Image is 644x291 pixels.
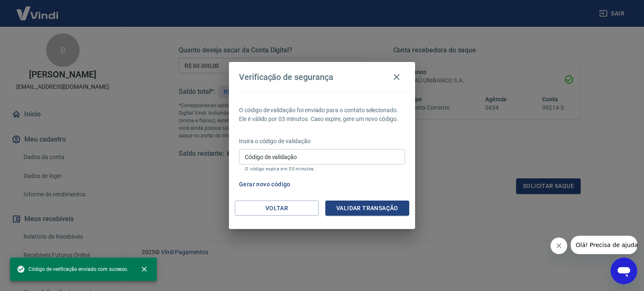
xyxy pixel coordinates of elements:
[245,166,399,172] p: O código expira em 03 minutos.
[17,265,128,273] span: Código de verificação enviado com sucesso.
[610,258,637,284] iframe: Botão para abrir a janela de mensagens
[135,260,153,278] button: close
[325,201,409,216] button: Validar transação
[571,236,637,254] iframe: Mensagem da empresa
[5,6,70,13] span: Olá! Precisa de ajuda?
[239,137,405,146] p: Insira o código de validação
[236,177,294,192] button: Gerar novo código
[235,201,319,216] button: Voltar
[239,106,405,124] p: O código de validação foi enviado para o contato selecionado. Ele é válido por 03 minutos. Caso e...
[239,72,333,82] h4: Verificação de segurança
[551,237,567,254] iframe: Fechar mensagem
